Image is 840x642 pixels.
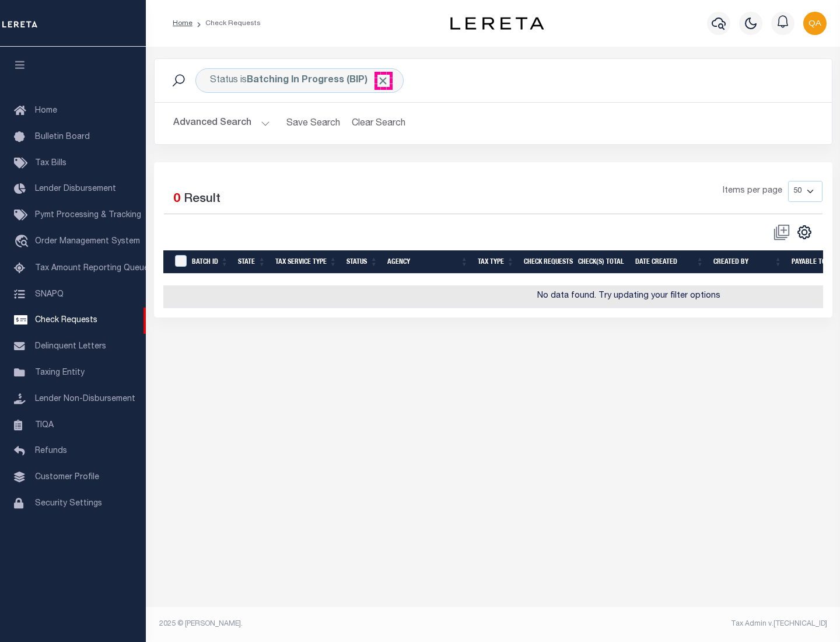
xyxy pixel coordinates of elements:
[35,316,97,325] span: Check Requests
[35,264,149,273] span: Tax Amount Reporting Queue
[173,193,180,205] span: 0
[35,159,66,168] span: Tax Bills
[35,421,54,429] span: TIQA
[709,250,787,274] th: Created By: activate to sort column ascending
[192,18,261,29] li: Check Requests
[279,112,347,135] button: Save Search
[35,107,57,115] span: Home
[35,395,135,403] span: Lender Non-Disbursement
[187,250,233,274] th: Batch Id: activate to sort column ascending
[35,369,85,377] span: Taxing Entity
[35,133,90,141] span: Bulletin Board
[502,619,827,629] div: Tax Admin v.[TECHNICAL_ID]
[35,447,67,455] span: Refunds
[347,112,411,135] button: Clear Search
[377,75,389,87] span: Click to Remove
[519,250,573,274] th: Check Requests
[35,238,140,246] span: Order Management System
[803,12,827,35] img: svg+xml;base64,PHN2ZyB4bWxucz0iaHR0cDovL3d3dy53My5vcmcvMjAwMC9zdmciIHBvaW50ZXItZXZlbnRzPSJub25lIi...
[247,76,389,85] b: Batching In Progress (BIP)
[184,190,220,209] label: Result
[450,17,544,30] img: logo-dark.svg
[14,235,33,250] i: travel_explore
[342,250,383,274] th: Status: activate to sort column ascending
[150,619,494,629] div: 2025 © [PERSON_NAME].
[195,68,404,93] div: Status is
[473,250,519,274] th: Tax Type: activate to sort column ascending
[173,20,192,27] a: Home
[631,250,709,274] th: Date Created: activate to sort column ascending
[35,500,102,508] span: Security Settings
[35,290,64,298] span: SNAPQ
[383,250,473,274] th: Agency: activate to sort column ascending
[35,211,141,219] span: Pymt Processing & Tracking
[573,250,631,274] th: Check(s) Total
[723,185,782,198] span: Items per page
[35,343,106,351] span: Delinquent Letters
[233,250,271,274] th: State: activate to sort column ascending
[173,112,270,135] button: Advanced Search
[271,250,342,274] th: Tax Service Type: activate to sort column ascending
[35,185,116,193] span: Lender Disbursement
[35,473,99,481] span: Customer Profile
